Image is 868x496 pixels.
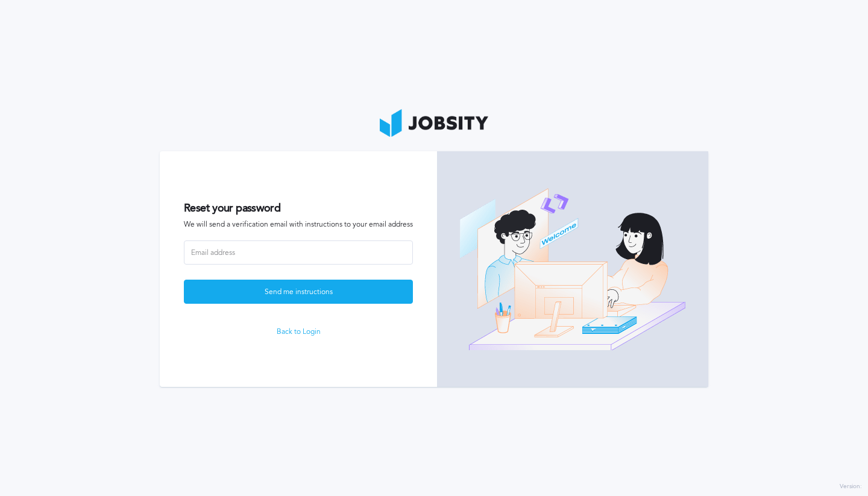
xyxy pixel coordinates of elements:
[184,280,413,304] button: Send me instructions
[184,280,412,304] div: Send me instructions
[184,221,413,229] span: We will send a verification email with instructions to your email address
[184,240,413,265] input: Email address
[840,483,862,491] label: Version:
[184,328,413,336] a: Back to Login
[184,202,413,215] h2: Reset your password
